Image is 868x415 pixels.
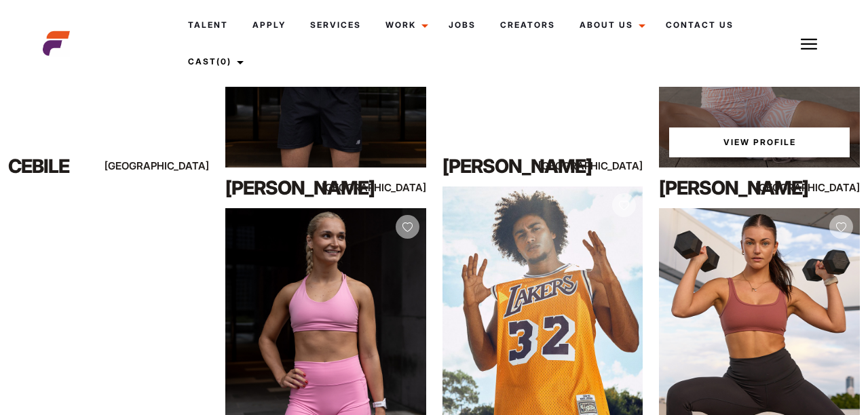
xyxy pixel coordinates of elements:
[669,127,850,157] a: View Mia Ja'sProfile
[654,7,746,43] a: Contact Us
[436,7,488,43] a: Jobs
[149,157,209,174] div: [GEOGRAPHIC_DATA]
[801,36,817,52] img: Burger icon
[298,7,373,43] a: Services
[659,174,779,201] div: [PERSON_NAME]
[225,174,345,201] div: [PERSON_NAME]
[8,153,128,180] div: Cebile
[216,56,231,66] span: (0)
[373,7,436,43] a: Work
[799,179,860,196] div: [GEOGRAPHIC_DATA]
[176,43,252,80] a: Cast(0)
[583,157,643,174] div: [GEOGRAPHIC_DATA]
[442,153,563,180] div: [PERSON_NAME]
[366,179,426,196] div: [GEOGRAPHIC_DATA]
[176,7,240,43] a: Talent
[488,7,567,43] a: Creators
[43,30,70,57] img: cropped-aefm-brand-fav-22-square.png
[567,7,654,43] a: About Us
[240,7,298,43] a: Apply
